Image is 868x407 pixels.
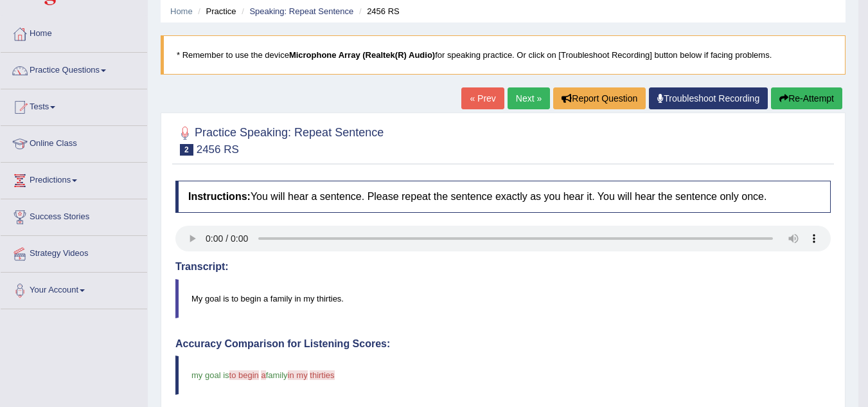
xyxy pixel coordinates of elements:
blockquote: My goal is to begin a family in my thirties. [175,279,831,318]
b: Instructions: [188,191,251,202]
a: Success Stories [1,199,147,231]
span: in my [288,370,308,380]
a: Predictions [1,163,147,195]
span: to begin [229,370,259,380]
small: 2456 RS [197,143,239,156]
h2: Practice Speaking: Repeat Sentence [175,123,384,156]
button: Re-Attempt [771,87,842,109]
h4: You will hear a sentence. Please repeat the sentence exactly as you hear it. You will hear the se... [175,181,831,213]
a: Speaking: Repeat Sentence [249,6,353,16]
blockquote: * Remember to use the device for speaking practice. Or click on [Troubleshoot Recording] button b... [161,35,846,75]
span: 2 [180,144,193,156]
span: thirties [310,370,334,380]
a: Next » [508,87,550,109]
span: a [261,370,265,380]
a: « Prev [461,87,504,109]
button: Report Question [553,87,646,109]
a: Online Class [1,126,147,158]
h4: Transcript: [175,261,831,273]
a: Practice Questions [1,53,147,85]
span: my goal is [191,370,229,380]
h4: Accuracy Comparison for Listening Scores: [175,338,831,350]
li: 2456 RS [356,5,400,17]
b: Microphone Array (Realtek(R) Audio) [289,50,435,60]
a: Your Account [1,273,147,305]
span: family [266,370,288,380]
li: Practice [195,5,236,17]
a: Home [170,6,193,16]
a: Strategy Videos [1,236,147,268]
a: Tests [1,89,147,122]
a: Troubleshoot Recording [649,87,768,109]
a: Home [1,16,147,48]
